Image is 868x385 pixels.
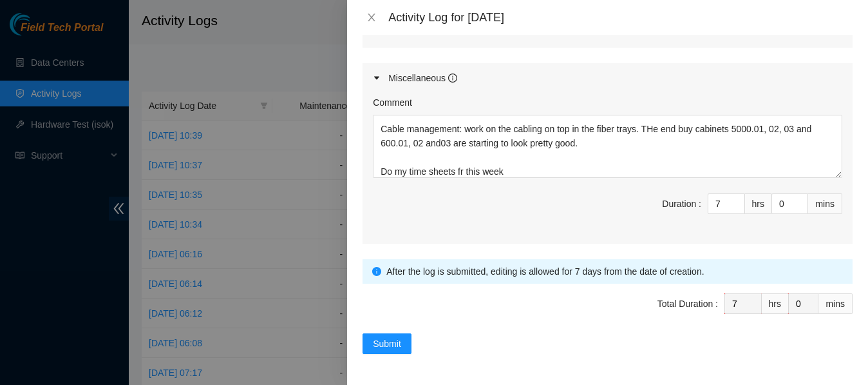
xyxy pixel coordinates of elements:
[363,12,381,24] button: Close
[662,197,701,211] div: Duration :
[388,10,853,25] div: Activity Log for [DATE]
[657,297,718,311] div: Total Duration :
[363,333,411,354] button: Submit
[762,293,789,314] div: hrs
[388,71,457,85] div: Miscellaneous
[808,193,842,214] div: mins
[448,74,457,83] span: info-circle
[818,293,853,314] div: mins
[373,337,401,351] span: Submit
[373,74,381,82] span: caret-right
[363,63,853,93] div: Miscellaneous info-circle
[372,267,381,276] span: info-circle
[366,12,377,23] span: close
[386,264,843,279] div: After the log is submitted, editing is allowed for 7 days from the date of creation.
[373,95,412,110] label: Comment
[745,193,772,214] div: hrs
[373,115,842,178] textarea: Comment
